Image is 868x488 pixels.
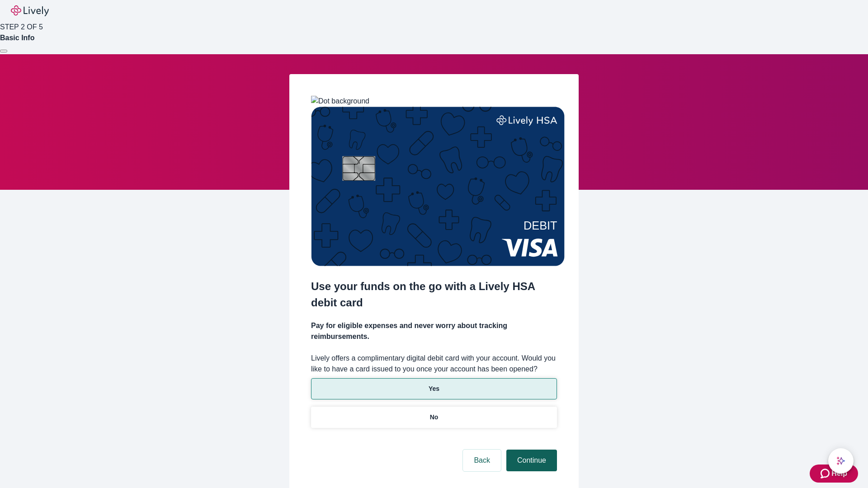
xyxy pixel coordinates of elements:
h2: Use your funds on the go with a Lively HSA debit card [311,278,557,311]
img: Dot background [311,96,369,107]
span: Help [831,468,847,479]
h4: Pay for eligible expenses and never worry about tracking reimbursements. [311,320,557,342]
button: No [311,407,557,428]
button: Yes [311,378,557,399]
svg: Lively AI Assistant [836,456,845,465]
button: Back [463,450,501,471]
p: Yes [429,384,439,394]
button: Continue [506,450,557,471]
svg: Zendesk support icon [821,468,831,479]
p: No [430,413,439,422]
img: Debit card [311,107,565,266]
label: Lively offers a complimentary digital debit card with your account. Would you like to have a card... [311,353,557,375]
button: Zendesk support iconHelp [810,465,858,483]
img: Lively [11,5,49,16]
button: chat [828,448,854,474]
